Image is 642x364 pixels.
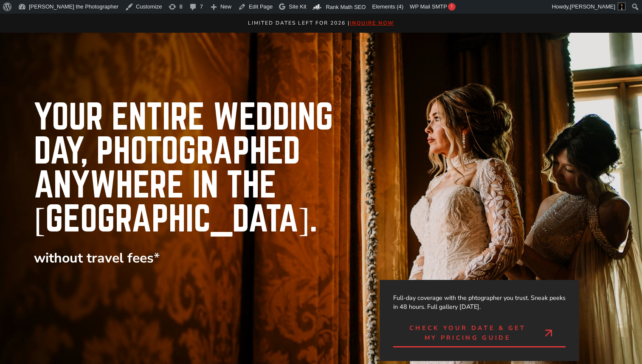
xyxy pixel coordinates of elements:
[403,323,532,343] span: Check Your Date & Get My Pricing Guide
[289,3,306,10] span: Site Kit
[34,101,395,237] h1: Your entire Wedding Day, Photographed Anywhere in the [GEOGRAPHIC_DATA].
[570,3,615,10] span: [PERSON_NAME]
[393,293,566,311] p: Full-day coverage with the phtographer you trust. Sneak peeks in 48 hours. Full gallery [DATE].
[326,4,366,10] span: Rank Math SEO
[448,3,456,11] span: !
[9,19,633,28] p: Limited Dates LEft for 2026 |
[350,20,394,26] a: inquire now
[393,322,566,347] a: Check Your Date & Get My Pricing Guide
[34,249,154,267] strong: without travel fees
